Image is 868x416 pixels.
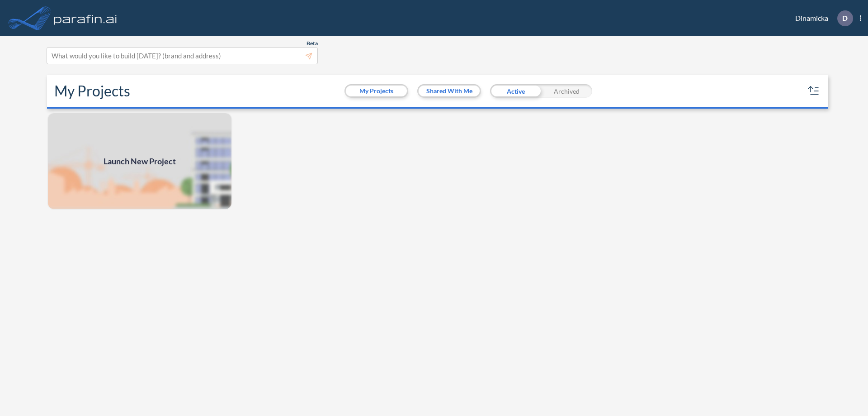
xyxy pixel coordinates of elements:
[419,86,480,96] button: Shared With Me
[490,84,541,98] div: Active
[307,40,318,47] span: Beta
[842,14,848,22] p: D
[47,112,232,210] img: add
[541,84,592,98] div: Archived
[104,155,176,167] span: Launch New Project
[782,10,861,26] div: Dinamicka
[346,86,407,96] button: My Projects
[54,82,130,100] h2: My Projects
[807,84,821,98] button: sort
[47,112,232,210] a: Launch New Project
[52,9,119,27] img: logo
